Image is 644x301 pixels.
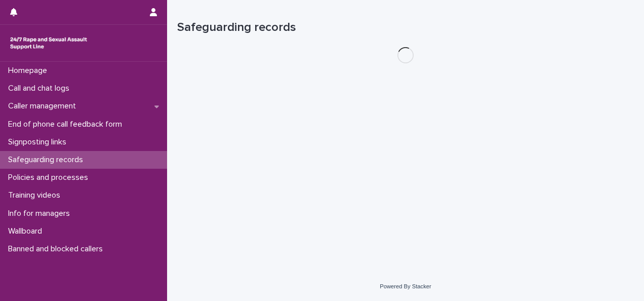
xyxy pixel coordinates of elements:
[4,191,68,200] p: Training videos
[4,120,130,129] p: End of phone call feedback form
[380,283,431,289] a: Powered By Stacker
[4,227,50,236] p: Wallboard
[8,33,89,53] img: rhQMoQhaT3yELyF149Cw
[177,20,634,35] h1: Safeguarding records
[4,137,74,147] p: Signposting links
[4,84,77,93] p: Call and chat logs
[4,173,96,182] p: Policies and processes
[4,155,91,165] p: Safeguarding records
[4,244,111,254] p: Banned and blocked callers
[4,209,78,218] p: Info for managers
[4,101,84,111] p: Caller management
[4,66,55,76] p: Homepage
